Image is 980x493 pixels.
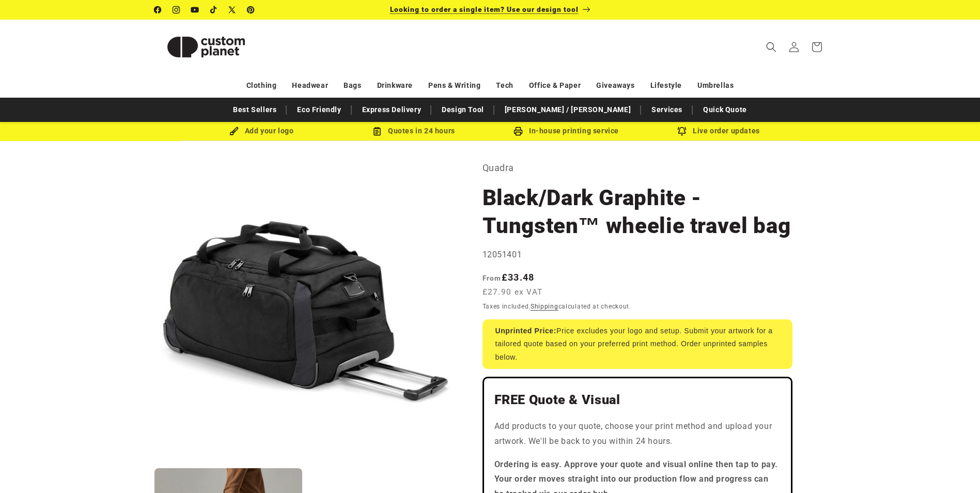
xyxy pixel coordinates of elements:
strong: £33.48 [483,272,535,283]
a: Design Tool [437,101,489,119]
a: Umbrellas [697,76,734,95]
a: Eco Friendly [292,101,346,119]
span: 12051401 [483,250,522,259]
span: £27.90 ex VAT [483,286,543,298]
div: Taxes included. calculated at checkout. [483,301,792,312]
a: Pens & Writing [428,76,480,95]
a: Services [646,101,688,119]
a: Quick Quote [698,101,752,119]
img: Custom Planet [154,24,258,70]
img: Order Updates Icon [372,127,382,136]
a: Lifestyle [650,76,682,95]
div: Price excludes your logo and setup. Submit your artwork for a tailored quote based on your prefer... [483,319,792,369]
div: Live order updates [643,125,795,137]
a: Drinkware [377,76,413,95]
h1: Black/Dark Graphite - Tungsten™ wheelie travel bag [483,184,792,240]
a: Giveaways [596,76,634,95]
strong: Unprinted Price: [495,327,557,335]
a: Clothing [246,76,277,95]
a: Headwear [292,76,328,95]
img: Brush Icon [229,127,239,136]
iframe: Chat Widget [928,443,980,493]
a: Custom Planet [150,20,261,74]
h2: FREE Quote & Visual [494,392,781,408]
img: Order updates [677,127,687,136]
p: Quadra [483,160,792,176]
div: Quotes in 24 hours [338,125,490,137]
a: Best Sellers [228,101,282,119]
a: Express Delivery [357,101,427,119]
a: Bags [344,76,361,95]
div: Add your logo [185,125,338,137]
span: From [483,274,502,282]
span: Looking to order a single item? Use our design tool [390,5,579,13]
a: Shipping [531,303,558,310]
a: Office & Paper [529,76,581,95]
p: Add products to your quote, choose your print method and upload your artwork. We'll be back to yo... [494,419,781,449]
div: In-house printing service [490,125,643,137]
img: In-house printing [514,127,523,136]
a: Tech [496,76,513,95]
a: [PERSON_NAME] / [PERSON_NAME] [500,101,636,119]
summary: Search [760,36,783,58]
